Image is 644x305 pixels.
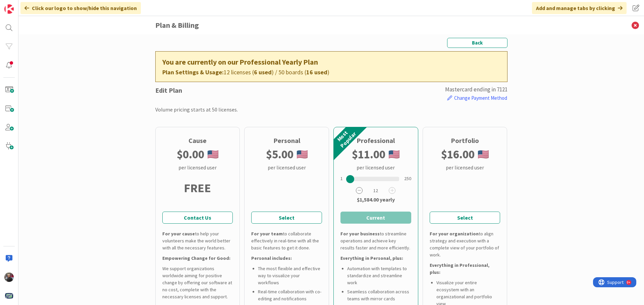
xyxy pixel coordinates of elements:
[441,146,475,163] b: $ 16.00
[451,136,479,146] div: Portfolio
[162,231,195,237] b: For your cause
[340,230,411,251] div: to streamline operations and achieve key results faster and more efficiently.
[340,231,380,237] b: For your business
[347,265,411,286] li: Automation with templates to standardize and streamline work
[251,231,283,237] b: For your team
[364,186,387,195] span: 12
[162,212,233,224] a: Contact Us
[162,68,224,76] b: Plan Settings & Usage:
[178,163,217,171] div: per licensed user
[357,196,395,203] b: $1,584.00 yearly
[34,3,37,8] div: 9+
[340,212,411,224] button: Current
[14,1,31,9] span: Support
[4,4,14,14] img: Visit kanbanzone.com
[266,146,293,163] b: $ 5.00
[430,230,500,258] div: to align strategy and execution with a complete view of your portfolio of work.
[306,68,327,76] b: 16 used
[4,273,14,282] img: JK
[258,265,322,286] li: The most flexible and effective way to visualize your workflows
[347,288,411,302] li: Seamless collaboration across teams with mirror cards
[189,136,207,146] div: Cause
[208,150,218,158] img: us.png
[340,175,343,182] div: 1
[297,150,308,158] img: us.png
[430,212,500,224] button: Select
[389,150,399,158] img: us.png
[162,255,233,262] div: Empowering Change for Good:
[20,2,141,14] div: Click our logo to show/hide this navigation
[162,68,500,77] div: 12 licenses ( ) / 50 boards ( )
[532,2,627,14] div: Add and manage tabs by clicking
[446,163,484,171] div: per licensed user
[251,230,322,251] div: to collaborate effectively in real-time with all the basic features to get it done.
[445,85,507,94] div: mastercard ending in 7121
[447,94,507,102] button: Change Payment Method
[404,175,411,182] div: 250
[352,146,385,163] b: $ 11.00
[177,146,204,163] b: $ 0.00
[268,163,306,171] div: per licensed user
[162,230,233,251] div: to help your volunteers make the world better with all the necessary features.
[155,85,507,102] div: Edit Plan
[340,255,411,262] div: Everything in Personal, plus:
[184,171,211,205] div: FREE
[478,150,489,158] img: us.png
[254,68,272,76] b: 6 used
[4,291,14,301] img: avatar
[430,262,500,276] div: Everything in Professional, plus:
[357,136,395,146] div: Professional
[251,255,322,262] div: Personal includes:
[332,128,356,152] div: Most Popular
[273,136,300,146] div: Personal
[447,38,507,48] button: Back
[430,231,479,237] b: For your organization
[251,212,322,224] button: Select
[258,288,322,302] li: Real-time collaboration with co-editing and notifications
[162,265,233,300] div: We support organizations worldwide aiming for positive change by offering our software at no cost...
[155,105,238,113] div: Volume pricing starts at 50 licenses.
[155,16,507,34] h3: Plan & Billing
[357,163,395,171] div: per licensed user
[162,57,500,68] div: You are currently on our Professional Yearly Plan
